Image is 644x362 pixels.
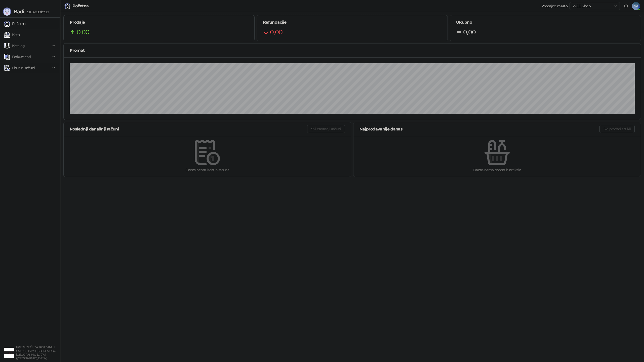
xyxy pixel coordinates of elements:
button: Svi današnji računi [307,125,345,133]
span: WEB Shop [573,2,617,10]
button: Svi prodati artikli [599,125,635,133]
div: Promet [70,47,635,54]
span: Fiskalni računi [12,63,35,73]
span: 0,00 [77,27,89,37]
span: NA [632,2,640,10]
img: 64x64-companyLogo-77b92cf4-9946-4f36-9751-bf7bb5fd2c7d.png [4,348,14,358]
div: Danas nema prodatih artikala [361,167,633,173]
span: 3.11.0-b80b730 [24,10,49,14]
div: Prodajno mesto [541,4,568,8]
span: 0,00 [270,27,283,37]
a: Početna [4,19,26,29]
span: Katalog [12,41,25,51]
div: Najprodavanije danas [359,126,599,132]
div: Poslednji današnji računi [70,126,307,132]
img: Logo [3,8,11,16]
div: Početna [72,4,89,8]
a: Kasa [4,30,20,40]
h5: Refundacije [263,19,441,25]
small: PREDUZEĆE ZA TRGOVINU I USLUGE ISTYLE STORES DOO [GEOGRAPHIC_DATA] ([GEOGRAPHIC_DATA]) [16,345,56,360]
a: Dokumentacija [622,2,630,10]
span: 0,00 [463,27,476,37]
h5: Prodaje [70,19,248,25]
span: Dokumenti [12,52,31,62]
span: Badi [14,9,24,15]
h5: Ukupno [456,19,635,25]
div: Danas nema izdatih računa [72,167,343,173]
